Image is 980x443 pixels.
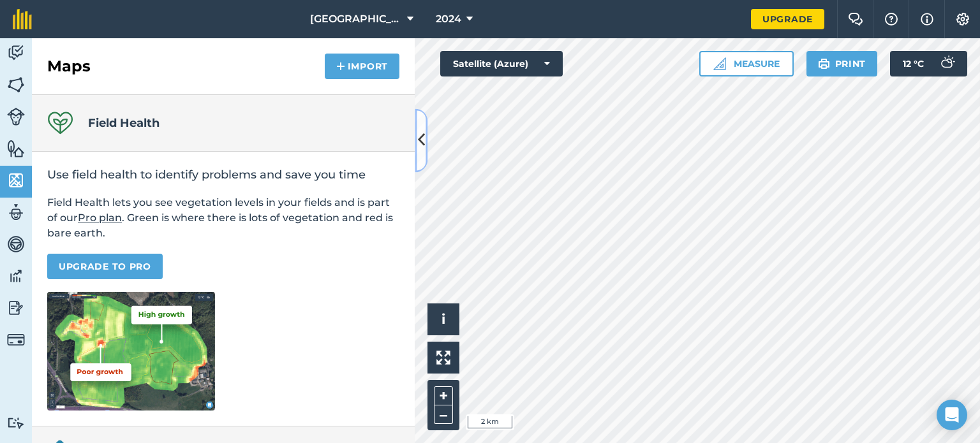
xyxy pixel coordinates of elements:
[7,417,25,429] img: svg+xml;base64,PD94bWwgdmVyc2lvbj0iMS4wIiBlbmNvZGluZz0idXRmLTgiPz4KPCEtLSBHZW5lcmF0b3I6IEFkb2JlIE...
[7,171,25,190] img: svg+xml;base64,PHN2ZyB4bWxucz0iaHR0cDovL3d3dy53My5vcmcvMjAwMC9zdmciIHdpZHRoPSI1NiIgaGVpZ2h0PSI2MC...
[7,75,25,94] img: svg+xml;base64,PHN2ZyB4bWxucz0iaHR0cDovL3d3dy53My5vcmcvMjAwMC9zdmciIHdpZHRoPSI1NiIgaGVpZ2h0PSI2MC...
[434,386,453,405] button: +
[47,167,399,182] h2: Use field health to identify problems and save you time
[7,139,25,158] img: svg+xml;base64,PHN2ZyB4bWxucz0iaHR0cDovL3d3dy53My5vcmcvMjAwMC9zdmciIHdpZHRoPSI1NiIgaGVpZ2h0PSI2MC...
[78,212,122,224] a: Pro plan
[937,400,967,430] div: Open Intercom Messenger
[699,51,794,76] button: Measure
[440,51,563,76] button: Satellite (Azure)
[47,195,399,241] p: Field Health lets you see vegetation levels in your fields and is part of our . Green is where th...
[7,331,25,349] img: svg+xml;base64,PD94bWwgdmVyc2lvbj0iMS4wIiBlbmNvZGluZz0idXRmLTgiPz4KPCEtLSBHZW5lcmF0b3I6IEFkb2JlIE...
[7,43,25,62] img: svg+xml;base64,PD94bWwgdmVyc2lvbj0iMS4wIiBlbmNvZGluZz0idXRmLTgiPz4KPCEtLSBHZW5lcmF0b3I6IEFkb2JlIE...
[921,11,933,27] img: svg+xml;base64,PHN2ZyB4bWxucz0iaHR0cDovL3d3dy53My5vcmcvMjAwMC9zdmciIHdpZHRoPSIxNyIgaGVpZ2h0PSIxNy...
[310,11,402,27] span: [GEOGRAPHIC_DATA] (Pty) Ltd
[436,11,461,27] span: 2024
[13,9,32,29] img: fieldmargin Logo
[427,303,459,335] button: i
[713,57,726,70] img: Ruler icon
[336,59,345,74] img: svg+xml;base64,PHN2ZyB4bWxucz0iaHR0cDovL3d3dy53My5vcmcvMjAwMC9zdmciIHdpZHRoPSIxNCIgaGVpZ2h0PSIyNC...
[7,298,25,317] img: svg+xml;base64,PD94bWwgdmVyc2lvbj0iMS4wIiBlbmNvZGluZz0idXRmLTgiPz4KPCEtLSBHZW5lcmF0b3I6IEFkb2JlIE...
[434,405,453,424] button: –
[7,203,25,222] img: svg+xml;base64,PD94bWwgdmVyc2lvbj0iMS4wIiBlbmNvZGluZz0idXRmLTgiPz4KPCEtLSBHZW5lcmF0b3I6IEFkb2JlIE...
[88,114,160,132] h4: Field Health
[806,51,878,76] button: Print
[848,13,863,25] img: Two speech bubbles overlapping with the left bubble in the forefront
[47,56,91,76] h2: Maps
[47,254,163,279] a: Upgrade to Pro
[7,266,25,286] img: svg+xml;base64,PD94bWwgdmVyc2lvbj0iMS4wIiBlbmNvZGluZz0idXRmLTgiPz4KPCEtLSBHZW5lcmF0b3I6IEFkb2JlIE...
[751,9,824,29] a: Upgrade
[7,235,25,254] img: svg+xml;base64,PD94bWwgdmVyc2lvbj0iMS4wIiBlbmNvZGluZz0idXRmLTgiPz4KPCEtLSBHZW5lcmF0b3I6IEFkb2JlIE...
[325,54,399,79] button: Import
[7,108,25,126] img: svg+xml;base64,PD94bWwgdmVyc2lvbj0iMS4wIiBlbmNvZGluZz0idXRmLTgiPz4KPCEtLSBHZW5lcmF0b3I6IEFkb2JlIE...
[818,56,830,71] img: svg+xml;base64,PHN2ZyB4bWxucz0iaHR0cDovL3d3dy53My5vcmcvMjAwMC9zdmciIHdpZHRoPSIxOSIgaGVpZ2h0PSIyNC...
[884,13,899,25] img: A question mark icon
[903,51,924,76] span: 12 ° C
[890,51,967,76] button: 12 °C
[934,51,960,76] img: svg+xml;base64,PD94bWwgdmVyc2lvbj0iMS4wIiBlbmNvZGluZz0idXRmLTgiPz4KPCEtLSBHZW5lcmF0b3I6IEFkb2JlIE...
[442,311,445,327] span: i
[436,351,450,365] img: Four arrows, one pointing top left, one top right, one bottom right and the last bottom left
[955,13,970,25] img: A cog icon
